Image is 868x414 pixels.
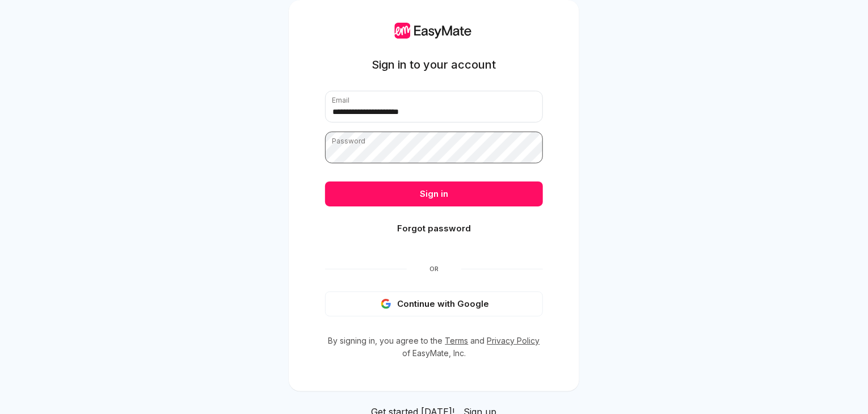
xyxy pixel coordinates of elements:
button: Sign in [325,181,543,206]
a: Terms [445,336,469,345]
span: Or [407,264,461,273]
a: Privacy Policy [487,336,540,345]
p: By signing in, you agree to the and of EasyMate, Inc. [325,335,543,360]
button: Continue with Google [325,292,543,316]
h1: Sign in to your account [372,57,496,73]
button: Forgot password [325,216,543,241]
